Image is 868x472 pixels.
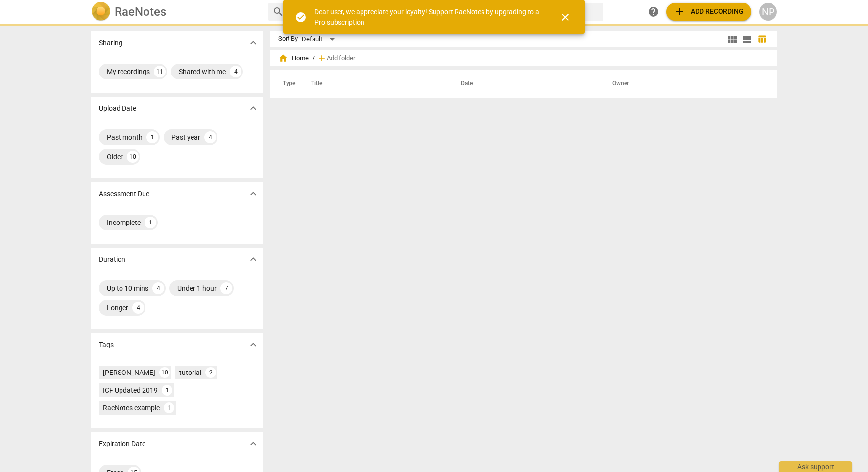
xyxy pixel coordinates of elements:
[99,38,122,48] p: Sharing
[154,66,166,77] div: 11
[107,218,141,227] div: Incomplete
[247,438,259,449] span: expand_more
[674,6,744,18] span: Add recording
[107,132,143,142] div: Past month
[107,152,123,162] div: Older
[247,102,259,114] span: expand_more
[726,33,738,45] span: view_module
[302,31,338,47] div: Default
[246,186,261,201] button: Show more
[299,70,449,98] th: Title
[162,385,172,396] div: 1
[220,282,232,294] div: 7
[275,70,299,98] th: Type
[99,340,114,350] p: Tags
[159,367,170,378] div: 10
[601,70,767,98] th: Owner
[554,5,577,29] button: Close
[757,34,767,44] span: table_chart
[295,11,307,23] span: check_circle
[91,2,261,22] a: LogoRaeNotes
[313,55,315,62] span: /
[272,6,284,18] span: search
[99,254,125,265] p: Duration
[246,337,261,352] button: Show more
[278,53,309,63] span: Home
[449,70,601,98] th: Date
[103,368,155,377] div: [PERSON_NAME]
[246,35,261,50] button: Show more
[91,2,111,22] img: Logo
[247,253,259,265] span: expand_more
[247,188,259,199] span: expand_more
[725,32,740,47] button: Tile view
[171,132,200,142] div: Past year
[107,283,148,293] div: Up to 10 mins
[132,302,144,314] div: 4
[247,339,259,350] span: expand_more
[146,131,158,143] div: 1
[99,103,136,114] p: Upload Date
[278,35,298,43] div: Sort By
[204,131,216,143] div: 4
[246,436,261,451] button: Show more
[314,18,364,26] a: Pro subscription
[674,6,686,18] span: add
[145,217,156,228] div: 1
[177,283,217,293] div: Under 1 hour
[103,403,160,413] div: RaeNotes example
[152,282,164,294] div: 4
[99,439,145,449] p: Expiration Date
[230,66,241,77] div: 4
[164,402,174,413] div: 1
[103,385,158,395] div: ICF Updated 2019
[317,53,327,63] span: add
[99,189,149,199] p: Assessment Due
[559,11,571,23] span: close
[127,151,139,163] div: 10
[759,3,777,21] button: NP
[754,32,769,47] button: Table view
[327,55,355,62] span: Add folder
[246,252,261,267] button: Show more
[179,67,226,76] div: Shared with me
[107,303,128,313] div: Longer
[741,33,753,45] span: view_list
[740,32,754,47] button: List view
[648,6,659,18] span: help
[278,53,288,63] span: home
[666,3,751,21] button: Upload
[645,3,662,21] a: Help
[107,67,150,76] div: My recordings
[179,368,201,377] div: tutorial
[247,37,259,49] span: expand_more
[246,101,261,116] button: Show more
[314,7,542,27] div: Dear user, we appreciate your loyalty! Support RaeNotes by upgrading to a
[205,367,216,378] div: 2
[779,461,852,472] div: Ask support
[115,5,166,19] h2: RaeNotes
